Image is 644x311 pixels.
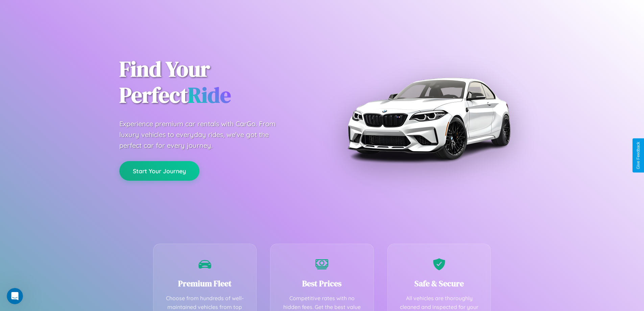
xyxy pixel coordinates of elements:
h3: Best Prices [281,278,363,289]
h3: Premium Fleet [164,278,246,289]
p: Experience premium car rentals with CarGo. From luxury vehicles to everyday rides, we've got the ... [119,118,288,151]
div: Give Feedback [636,142,641,169]
h3: Safe & Secure [398,278,481,289]
span: Ride [188,80,231,110]
h1: Find Your Perfect [119,56,312,108]
button: Start Your Journey [119,161,199,181]
iframe: Intercom live chat [7,288,23,304]
img: Premium BMW car rental vehicle [344,34,513,203]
